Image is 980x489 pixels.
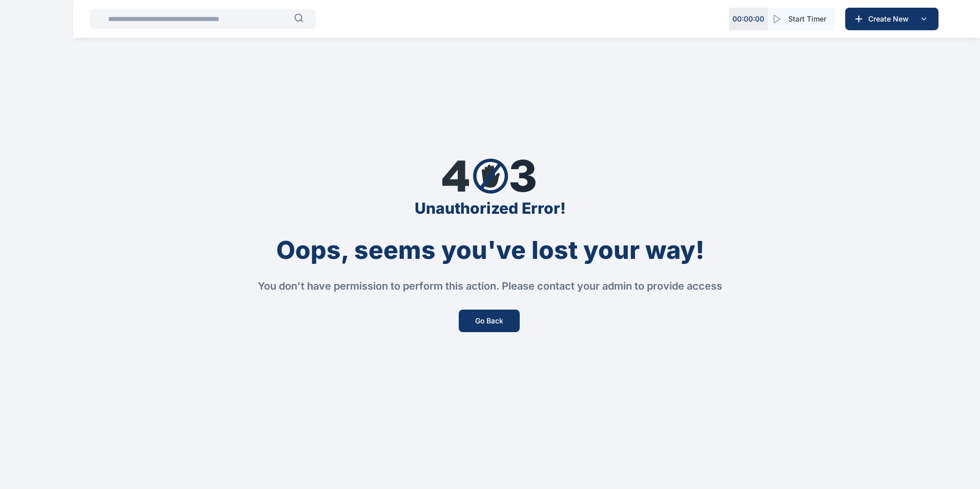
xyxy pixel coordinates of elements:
[415,199,566,217] div: Unauthorized Error!
[732,14,764,24] p: 00 : 00 : 00
[459,310,520,332] button: Go Back
[276,238,704,262] div: Oops, seems you've lost your way!
[845,8,938,30] button: Create New
[258,279,722,293] div: You don't have permission to perform this action. Please contact your admin to provide access
[864,14,917,24] span: Create New
[788,14,826,24] span: Start Timer
[768,8,834,30] button: Start Timer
